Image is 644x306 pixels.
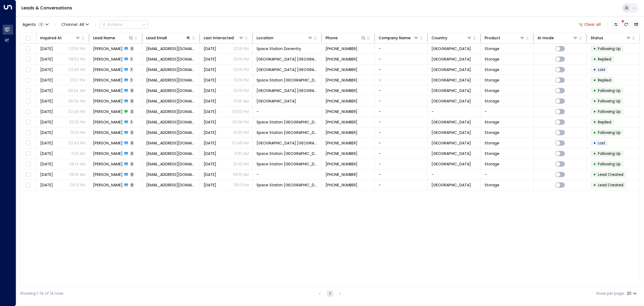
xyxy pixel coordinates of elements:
[69,119,85,125] p: 03:32 PM
[146,151,196,156] span: ghj@nomail.co
[130,67,133,72] span: 1
[93,161,123,167] span: Dan Taps
[598,130,621,135] span: Following Up
[375,106,428,117] td: -
[593,97,596,106] div: •
[622,21,630,28] span: There are new threads available. Refresh the grid to view the latest updates.
[598,161,621,167] span: Following Up
[598,119,611,125] span: Replied
[40,77,53,83] span: Sep 04, 2025
[481,169,534,180] td: -
[232,140,249,146] p: 02:46 PM
[375,127,428,138] td: -
[325,151,357,156] span: +447000000000
[593,180,596,190] div: •
[431,119,471,125] span: United Kingdom
[325,109,357,114] span: +447000000000
[327,290,333,297] button: page 1
[100,20,148,29] div: Button group with a nested menu
[69,172,85,177] p: 08:16 AM
[232,109,249,114] p: 03:00 PM
[93,119,123,125] span: Dan Taps
[233,98,249,104] p: 10:55 AM
[146,109,196,114] span: ghj@nomail.co
[204,77,216,83] span: Yesterday
[428,106,481,117] td: -
[146,77,196,83] span: ghj@nomail.co
[593,149,596,158] div: •
[485,151,499,156] span: Storage
[204,140,216,146] span: Jul 22, 2025
[59,21,91,28] span: Channel:
[130,120,133,124] span: 1
[25,129,32,136] span: Toggle select row
[375,159,428,169] td: -
[93,67,123,72] span: Dan Taps
[375,169,428,180] td: -
[130,130,134,135] span: 2
[325,35,338,41] div: Phone
[257,161,318,167] span: Space Station Chiswick
[576,21,603,28] button: Clear all
[69,161,85,167] p: 08:14 AM
[591,35,603,41] div: Status
[325,119,357,125] span: +447000000000
[375,180,428,190] td: -
[485,98,499,104] span: Storage
[204,67,216,72] span: Yesterday
[485,182,499,188] span: Storage
[632,21,640,28] button: Archived Leads
[325,67,357,72] span: +447000000000
[431,56,471,62] span: United Kingdom
[627,290,638,297] div: 20
[25,98,32,105] span: Toggle select row
[598,98,621,104] span: Following Up
[40,67,53,72] span: Aug 12, 2025
[204,35,234,41] div: Last Interacted
[204,98,216,104] span: Sep 02, 2025
[146,35,167,41] div: Lead Email
[204,119,216,125] span: Aug 02, 2025
[257,182,318,188] span: Space Station Wakefield
[93,109,123,114] span: Dan Taps
[130,99,134,103] span: 3
[379,35,411,41] div: Company Name
[375,86,428,96] td: -
[204,172,216,177] span: Jul 15, 2025
[146,35,191,41] div: Lead Email
[431,182,471,188] span: United Kingdom
[40,151,53,156] span: Jul 17, 2025
[146,98,196,104] span: ghj@nomail.co
[93,88,123,93] span: Dan Taps
[431,88,471,93] span: United Kingdom
[130,88,134,93] span: 3
[40,56,53,62] span: Aug 09, 2025
[204,35,244,41] div: Last Interacted
[93,35,133,41] div: Lead Name
[146,67,196,72] span: ghj@nomail.co
[375,148,428,159] td: -
[234,182,249,188] p: 05:13 PM
[68,67,85,72] p: 03:46 PM
[25,35,32,42] span: Toggle select all
[375,65,428,75] td: -
[23,23,36,26] span: Agents
[325,161,357,167] span: +447000000000
[431,98,471,104] span: United Kingdom
[485,35,500,41] div: Product
[537,35,578,41] div: AI mode
[485,56,499,62] span: Storage
[325,46,357,51] span: +447000000000
[40,172,53,177] span: Jul 15, 2025
[20,21,50,28] button: Agents1
[130,57,133,61] span: 1
[598,182,623,188] span: Lead Created
[40,119,53,125] span: Aug 02, 2025
[25,108,32,115] span: Toggle select row
[598,77,611,83] span: Replied
[93,182,123,188] span: Dan Taps
[93,151,123,156] span: Dan Taps
[485,67,499,72] span: Storage
[593,170,596,179] div: •
[130,183,134,187] span: 0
